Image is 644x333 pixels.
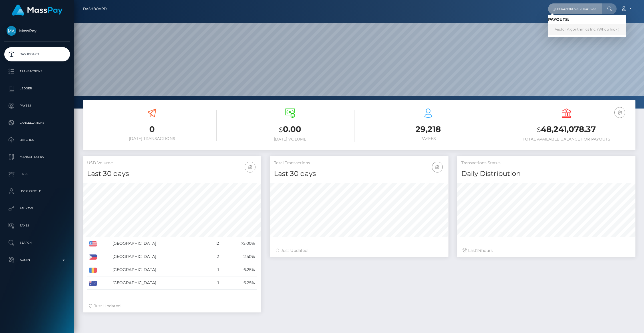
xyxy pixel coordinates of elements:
a: Batches [4,133,70,147]
span: MassPay [4,28,70,33]
h6: Payees [363,136,493,141]
h4: Last 30 days [87,169,257,179]
h3: 0 [87,124,217,135]
a: Links [4,167,70,181]
div: Just Updated [275,248,442,254]
td: [GEOGRAPHIC_DATA] [110,263,206,276]
p: Transactions [7,67,68,76]
h4: Last 30 days [274,169,444,179]
h5: USD Volume [87,160,257,166]
a: Ledger [4,81,70,96]
a: Admin [4,253,70,267]
p: Search [7,238,68,247]
a: Dashboard [4,47,70,61]
td: 6.25% [221,276,257,290]
img: RO.png [89,268,97,273]
a: Taxes [4,218,70,233]
p: Taxes [7,221,68,230]
h6: [DATE] Volume [225,137,355,142]
h4: Daily Distribution [461,169,631,179]
small: $ [537,126,541,134]
img: US.png [89,241,97,246]
img: PH.png [89,254,97,260]
a: Payees [4,99,70,113]
h3: 29,218 [363,124,493,135]
p: Admin [7,256,68,264]
h5: Total Transactions [274,160,444,166]
td: 6.25% [221,263,257,276]
div: Just Updated [88,303,255,309]
a: Search [4,236,70,250]
h3: 0.00 [225,124,355,135]
td: 1 [206,276,221,290]
p: Cancellations [7,119,68,127]
h3: 48,241,078.37 [502,124,631,135]
h6: [DATE] Transactions [87,136,217,141]
p: Links [7,170,68,178]
img: MassPay [7,26,16,36]
a: Vector Algorithmics Inc. (Whop Inc - ) [548,24,626,35]
small: $ [279,126,283,134]
a: Manage Users [4,150,70,164]
h5: Transactions Status [461,160,631,166]
input: Search... [548,3,602,14]
td: [GEOGRAPHIC_DATA] [110,237,206,250]
td: 12 [206,237,221,250]
td: 2 [206,250,221,263]
p: Manage Users [7,153,68,161]
a: User Profile [4,184,70,198]
td: 12.50% [221,250,257,263]
a: API Keys [4,201,70,216]
td: 1 [206,263,221,276]
span: 24 [476,248,481,253]
a: Dashboard [83,3,107,15]
p: User Profile [7,187,68,196]
td: 75.00% [221,237,257,250]
img: AU.png [89,281,97,286]
img: MassPay Logo [12,5,63,16]
p: Dashboard [7,50,68,59]
p: Payees [7,101,68,110]
p: Ledger [7,84,68,93]
td: [GEOGRAPHIC_DATA] [110,276,206,290]
p: API Keys [7,204,68,213]
p: Batches [7,136,68,144]
h6: Payouts: [548,17,626,22]
a: Cancellations [4,116,70,130]
a: Transactions [4,64,70,79]
div: Last hours [463,248,630,254]
h6: Total Available Balance for Payouts [502,137,631,142]
td: [GEOGRAPHIC_DATA] [110,250,206,263]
